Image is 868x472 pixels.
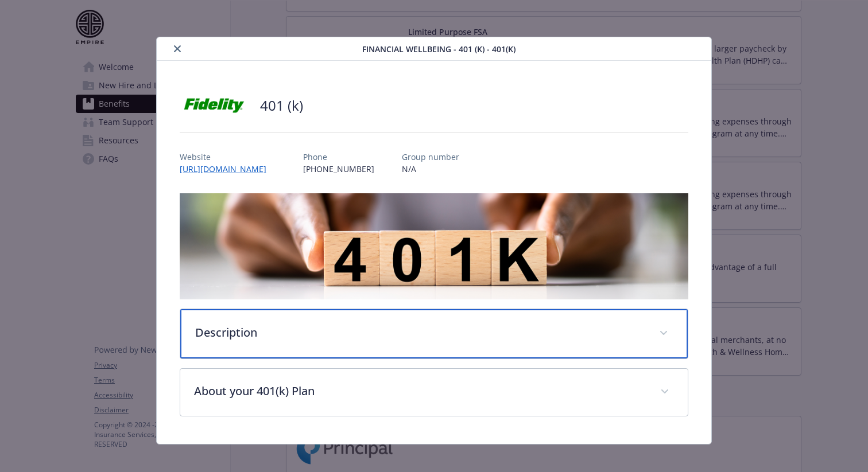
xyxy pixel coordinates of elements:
[180,163,276,174] a: [URL][DOMAIN_NAME]
[180,369,688,416] div: About your 401(k) Plan
[402,151,459,163] p: Group number
[170,42,184,56] button: close
[87,37,781,444] div: details for plan Financial Wellbeing - 401 (k) - 401(k)
[402,163,459,175] p: N/A
[303,151,374,163] p: Phone
[180,88,249,123] img: Fidelity Investments
[260,96,303,115] h2: 401 (k)
[194,383,646,400] p: About your 401(k) Plan
[180,309,688,358] div: Description
[195,324,645,341] p: Description
[180,151,276,163] p: Website
[303,163,374,175] p: [PHONE_NUMBER]
[362,43,516,55] span: Financial Wellbeing - 401 (k) - 401(k)
[180,193,688,299] img: banner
